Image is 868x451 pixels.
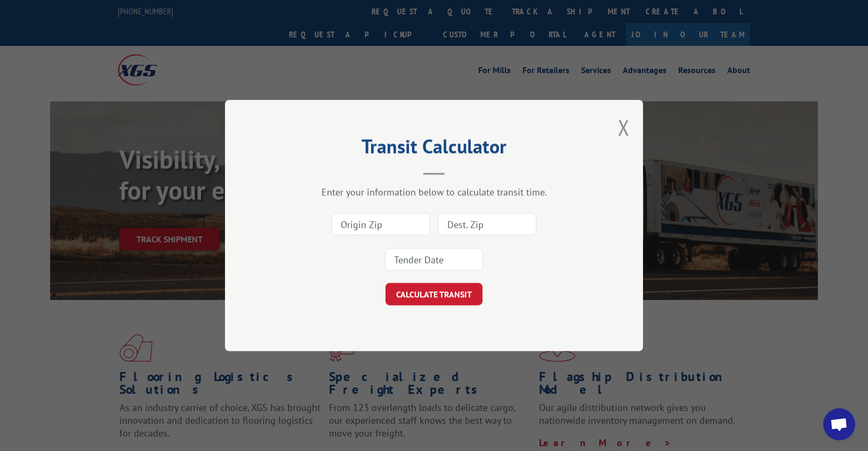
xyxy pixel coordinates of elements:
[278,186,590,198] div: Enter your information below to calculate transit time.
[438,213,536,235] input: Dest. Zip
[823,408,855,440] div: Open chat
[385,283,483,305] button: CALCULATE TRANSIT
[385,248,483,271] input: Tender Date
[278,139,590,159] h2: Transit Calculator
[618,113,630,141] button: Close modal
[332,213,430,235] input: Origin Zip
